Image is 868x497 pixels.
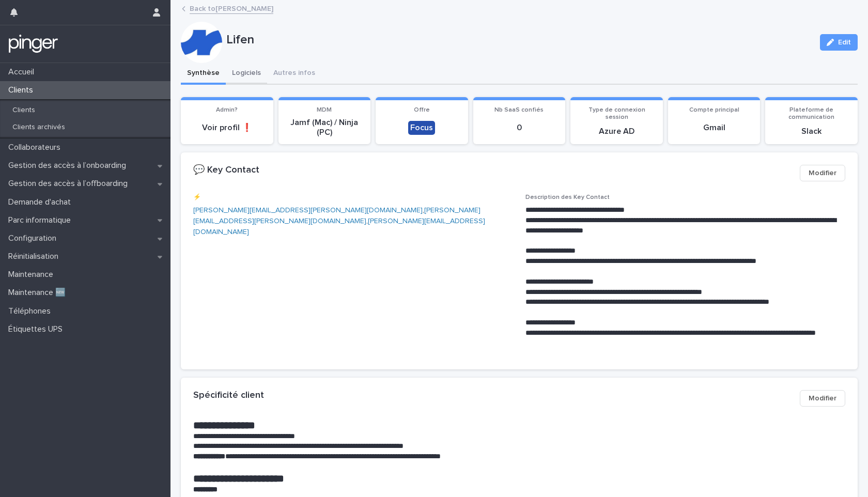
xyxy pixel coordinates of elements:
[4,85,41,95] p: Clients
[193,205,513,237] p: , ,
[4,143,69,152] p: Collaborateurs
[809,393,836,403] span: Modifier
[193,218,485,236] a: [PERSON_NAME][EMAIL_ADDRESS][DOMAIN_NAME]
[788,107,834,120] span: Plateforme de communication
[181,63,226,85] button: Synthèse
[4,179,136,189] p: Gestion des accès à l’offboarding
[187,123,267,133] p: Voir profil ❗
[193,207,481,225] a: [PERSON_NAME][EMAIL_ADDRESS][PERSON_NAME][DOMAIN_NAME]
[414,107,430,113] span: Offre
[216,107,238,113] span: Admin?
[820,34,858,51] button: Edit
[317,107,332,113] span: MDM
[408,121,435,135] div: Focus
[285,118,365,137] p: Jamf (Mac) / Ninja (PC)
[588,107,645,120] span: Type de connexion session
[193,390,264,401] h2: Spécificité client
[800,165,845,181] button: Modifier
[8,34,58,54] img: mTgBEunGTSyRkCgitkcU
[267,63,321,85] button: Autres infos
[193,207,423,214] a: [PERSON_NAME][EMAIL_ADDRESS][PERSON_NAME][DOMAIN_NAME]
[771,127,851,136] p: Slack
[479,123,560,133] p: 0
[4,252,67,261] p: Réinitialisation
[494,107,544,113] span: Nb SaaS confiés
[226,63,267,85] button: Logiciels
[193,165,259,176] h2: 💬 Key Contact
[4,324,71,334] p: Étiquettes UPS
[4,161,134,170] p: Gestion des accès à l’onboarding
[193,194,201,200] span: ⚡️
[800,390,845,407] button: Modifier
[4,306,59,316] p: Téléphones
[674,123,754,133] p: Gmail
[809,168,836,178] span: Modifier
[689,107,739,113] span: Compte principal
[226,33,812,48] p: Lifen
[4,234,65,243] p: Configuration
[525,194,610,200] span: Description des Key Contact
[190,2,273,14] a: Back to[PERSON_NAME]
[838,39,851,46] span: Edit
[4,197,79,207] p: Demande d'achat
[4,215,79,225] p: Parc informatique
[4,123,73,132] p: Clients archivés
[4,67,42,77] p: Accueil
[4,270,61,279] p: Maintenance
[577,127,657,136] p: Azure AD
[4,106,43,115] p: Clients
[4,288,74,298] p: Maintenance 🆕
